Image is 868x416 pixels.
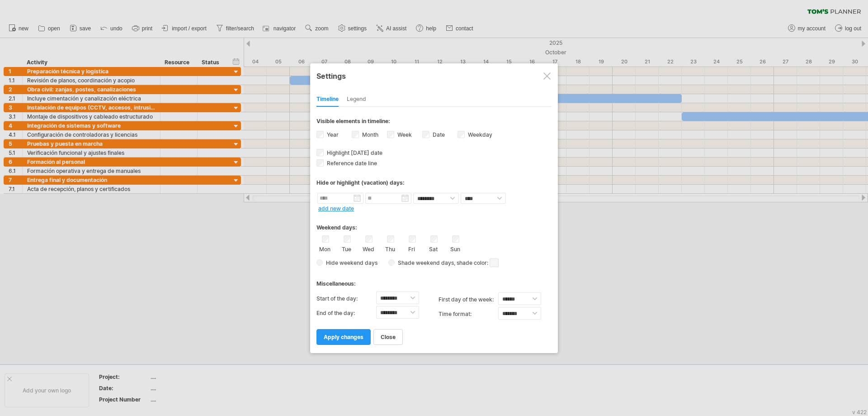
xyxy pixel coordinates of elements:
[454,258,499,268] span: , shade color:
[316,329,371,345] a: apply changes
[347,92,366,107] div: Legend
[325,149,382,156] span: Highlight [DATE] date
[318,205,354,212] a: add new date
[316,306,376,320] label: End of the day:
[316,92,339,107] div: Timeline
[373,329,403,345] a: close
[325,160,377,167] span: Reference date line
[316,292,376,306] label: Start of the day:
[381,334,396,340] span: close
[324,334,363,340] span: apply changes
[316,215,552,233] div: Weekend days:
[316,118,552,127] div: Visible elements in timeline:
[395,259,454,266] span: Shade weekend days
[396,131,412,138] label: Week
[490,258,499,267] span: click here to change the shade color
[360,131,378,138] label: Month
[325,131,339,138] label: Year
[431,131,445,138] label: Date
[406,244,417,253] label: Fri
[316,67,552,84] div: Settings
[449,244,461,253] label: Sun
[466,131,492,138] label: Weekday
[323,259,377,266] span: Hide weekend days
[319,244,330,253] label: Mon
[316,179,552,186] div: Hide or highlight (vacation) days:
[341,244,352,253] label: Tue
[439,307,498,321] label: Time format:
[363,244,374,253] label: Wed
[316,272,552,289] div: Miscellaneous:
[439,292,498,307] label: first day of the week:
[428,244,439,253] label: Sat
[384,244,396,253] label: Thu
